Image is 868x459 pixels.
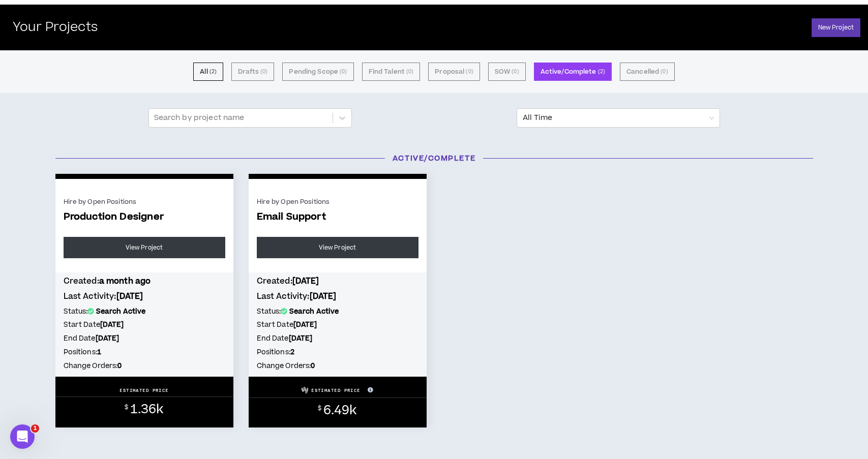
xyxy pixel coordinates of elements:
[257,276,418,287] h4: Created:
[64,347,225,358] h5: Positions:
[64,276,225,287] h4: Created:
[257,211,418,223] span: Email Support
[362,63,421,81] button: Find Talent (0)
[130,401,164,418] span: 1.36k
[64,333,225,344] h5: End Date
[311,361,315,371] b: 0
[523,109,714,127] span: All Time
[428,63,480,81] button: Proposal (0)
[488,63,526,81] button: SOW (0)
[64,360,225,372] h5: Change Orders:
[257,306,418,317] h5: Status:
[257,347,418,358] h5: Positions:
[257,237,418,258] a: View Project
[64,306,225,317] h5: Status:
[97,347,101,357] b: 1
[193,63,223,81] button: All (2)
[231,63,274,81] button: Drafts (0)
[512,67,519,76] small: ( 0 )
[406,67,413,76] small: ( 0 )
[289,333,313,344] b: [DATE]
[310,291,337,302] b: [DATE]
[289,307,339,317] b: Search Active
[100,320,124,330] b: [DATE]
[64,319,225,330] h5: Start Date
[96,307,146,317] b: Search Active
[257,333,418,344] h5: End Date
[125,403,128,412] sup: $
[96,333,119,344] b: [DATE]
[64,237,225,258] a: View Project
[290,347,294,357] b: 2
[323,402,357,419] span: 6.49k
[117,361,122,371] b: 0
[260,67,267,76] small: ( 0 )
[64,197,225,206] div: Hire by Open Positions
[209,67,217,76] small: ( 2 )
[31,424,39,433] span: 1
[257,291,418,302] h4: Last Activity:
[318,404,321,413] sup: $
[257,319,418,330] h5: Start Date
[257,197,418,206] div: Hire by Open Positions
[293,320,317,330] b: [DATE]
[64,211,225,223] span: Production Designer
[257,360,418,372] h5: Change Orders:
[661,67,668,76] small: ( 0 )
[812,18,860,37] a: New Project
[282,63,353,81] button: Pending Scope (0)
[302,387,308,393] img: Wripple
[99,276,151,287] b: a month ago
[64,291,225,302] h4: Last Activity:
[620,63,675,81] button: Cancelled (0)
[598,67,605,76] small: ( 2 )
[340,67,347,76] small: ( 0 )
[48,153,821,164] h3: Active/Complete
[311,387,361,393] p: ESTIMATED PRICE
[119,387,169,393] p: ESTIMATED PRICE
[10,424,35,449] iframe: Intercom live chat
[466,67,473,76] small: ( 0 )
[116,291,143,302] b: [DATE]
[534,63,612,81] button: Active/Complete (2)
[292,276,319,287] b: [DATE]
[13,20,98,35] h2: Your Projects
